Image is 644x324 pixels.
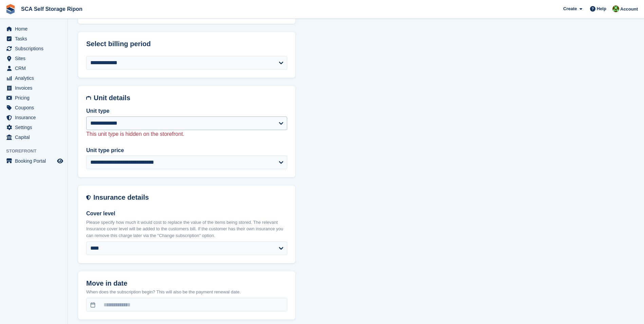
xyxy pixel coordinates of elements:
a: menu [3,156,64,166]
label: Unit type price [86,146,287,155]
a: menu [3,113,64,122]
span: Analytics [15,73,56,83]
label: Unit type [86,107,287,115]
span: Insurance [15,113,56,122]
span: Invoices [15,83,56,93]
span: Subscriptions [15,44,56,53]
span: Coupons [15,103,56,112]
img: Kelly Neesham [612,5,619,12]
a: menu [3,83,64,93]
span: Storefront [6,148,68,155]
h2: Select billing period [86,40,287,48]
p: This unit type is hidden on the storefront. [86,130,287,138]
a: menu [3,44,64,53]
img: stora-icon-8386f47178a22dfd0bd8f6a31ec36ba5ce8667c1dd55bd0f319d3a0aa187defe.svg [5,4,16,14]
p: Please specify how much it would cost to replace the value of the items being stored. The relevan... [86,219,287,239]
p: When does the subscription begin? This will also be the payment renewal date. [86,289,287,295]
a: menu [3,132,64,142]
span: Booking Portal [15,156,56,166]
a: menu [3,54,64,63]
h2: Move in date [86,280,287,287]
a: menu [3,93,64,103]
span: Capital [15,132,56,142]
a: SCA Self Storage Ripon [18,3,85,15]
a: menu [3,103,64,112]
a: menu [3,73,64,83]
span: Create [563,5,577,12]
span: Help [597,5,606,12]
a: menu [3,64,64,73]
a: Preview store [56,157,64,165]
span: Sites [15,54,56,63]
span: Settings [15,123,56,132]
h2: Unit details [94,94,287,102]
img: insurance-details-icon-731ffda60807649b61249b889ba3c5e2b5c27d34e2e1fb37a309f0fde93ff34a.svg [86,194,91,201]
a: menu [3,123,64,132]
a: menu [3,34,64,43]
a: menu [3,24,64,34]
span: Pricing [15,93,56,103]
span: Tasks [15,34,56,43]
span: Account [620,6,638,13]
img: unit-details-icon-595b0c5c156355b767ba7b61e002efae458ec76ed5ec05730b8e856ff9ea34a9.svg [86,94,91,102]
h2: Insurance details [93,194,287,201]
span: CRM [15,64,56,73]
span: Home [15,24,56,34]
label: Cover level [86,210,287,218]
